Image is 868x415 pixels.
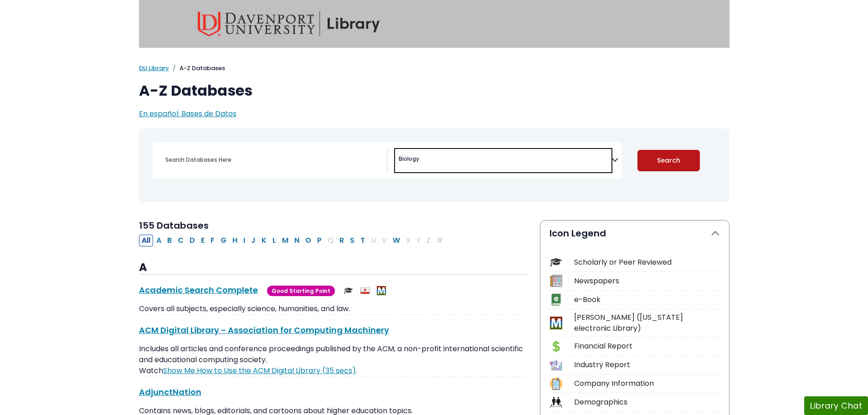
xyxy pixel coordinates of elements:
[139,64,169,72] a: DU Library
[208,235,217,246] button: Filter Results F
[550,378,562,390] img: Icon Company Information
[337,235,347,246] button: Filter Results R
[574,312,720,334] div: [PERSON_NAME] ([US_STATE] electronic Library)
[344,286,353,295] img: Scholarly or Peer Reviewed
[574,397,720,408] div: Demographics
[550,293,562,306] img: Icon e-Book
[314,235,324,246] button: Filter Results P
[198,11,380,36] img: Davenport University Library
[169,64,225,73] li: A-Z Databases
[198,235,207,246] button: Filter Results E
[550,396,562,409] img: Icon Demographics
[279,235,291,246] button: Filter Results M
[395,155,419,163] li: Biology
[804,396,868,415] button: Library Chat
[139,219,209,232] span: 155 Databases
[270,235,279,246] button: Filter Results L
[574,378,720,389] div: Company Information
[574,359,720,370] div: Industry Report
[139,343,529,376] p: Includes all articles and conference proceedings published by the ACM, a non-profit international...
[540,220,729,246] button: Icon Legend
[187,235,198,246] button: Filter Results D
[259,235,269,246] button: Filter Results K
[637,150,700,171] button: Submit for Search Results
[139,284,258,296] a: Academic Search Complete
[241,235,248,246] button: Filter Results I
[139,386,201,398] a: AdjunctNation
[550,340,562,353] img: Icon Financial Report
[163,365,356,376] a: Link opens in new window
[399,155,419,163] span: Biology
[218,235,229,246] button: Filter Results G
[574,257,720,268] div: Scholarly or Peer Reviewed
[550,359,562,371] img: Icon Industry Report
[248,235,258,246] button: Filter Results J
[139,324,389,336] a: ACM Digital Library - Association for Computing Machinery
[303,235,314,246] button: Filter Results O
[139,303,529,314] p: Covers all subjects, especially science, humanities, and law.
[550,317,562,329] img: Icon MeL (Michigan electronic Library)
[164,235,175,246] button: Filter Results B
[267,286,335,296] span: Good Starting Point
[230,235,240,246] button: Filter Results H
[292,235,302,246] button: Filter Results N
[550,256,562,268] img: Icon Scholarly or Peer Reviewed
[139,261,529,275] h3: A
[347,235,357,246] button: Filter Results S
[358,235,368,246] button: Filter Results T
[421,157,425,164] textarea: Search
[390,235,403,246] button: Filter Results W
[550,275,562,287] img: Icon Newspapers
[160,153,387,166] input: Search database by title or keyword
[139,235,447,245] div: Alpha-list to filter by first letter of database name
[154,235,164,246] button: Filter Results A
[574,341,720,352] div: Financial Report
[574,294,720,305] div: e-Book
[139,108,236,119] a: En español: Bases de Datos
[377,286,386,295] img: MeL (Michigan electronic Library)
[139,64,729,73] nav: breadcrumb
[574,276,720,287] div: Newspapers
[139,128,729,202] nav: Search filters
[139,235,153,246] button: All
[360,286,370,295] img: Audio & Video
[175,235,186,246] button: Filter Results C
[139,82,729,99] h1: A-Z Databases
